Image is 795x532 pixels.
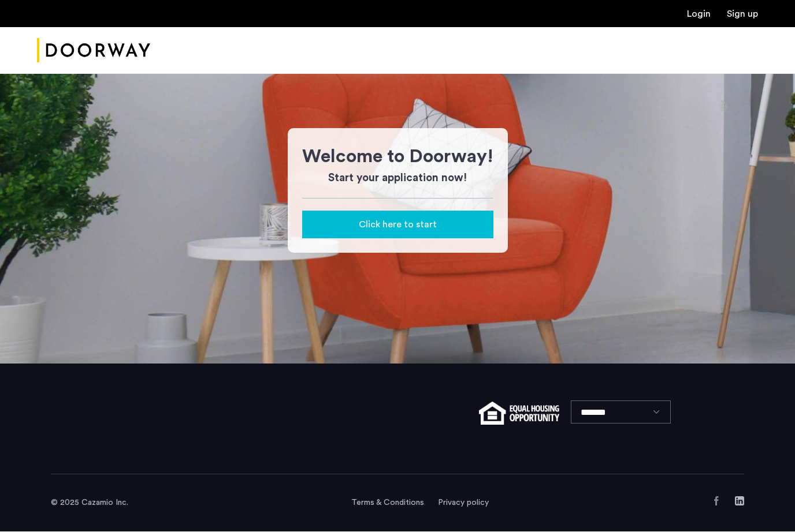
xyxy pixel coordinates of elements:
[359,218,437,232] span: Click here to start
[479,402,559,425] img: equal-housing.png
[37,29,150,73] img: logo
[687,10,711,19] a: Login
[302,211,493,239] button: button
[51,499,128,507] span: © 2025 Cazamio Inc.
[302,171,493,187] h3: Start your application now!
[438,497,489,509] a: Privacy policy
[712,497,721,506] a: Facebook
[735,497,744,506] a: LinkedIn
[351,497,424,509] a: Terms and conditions
[727,10,758,19] a: Registration
[37,29,150,73] a: Cazamio Logo
[746,486,783,520] iframe: chat widget
[302,143,493,171] h1: Welcome to Doorway!
[571,401,671,424] select: Language select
